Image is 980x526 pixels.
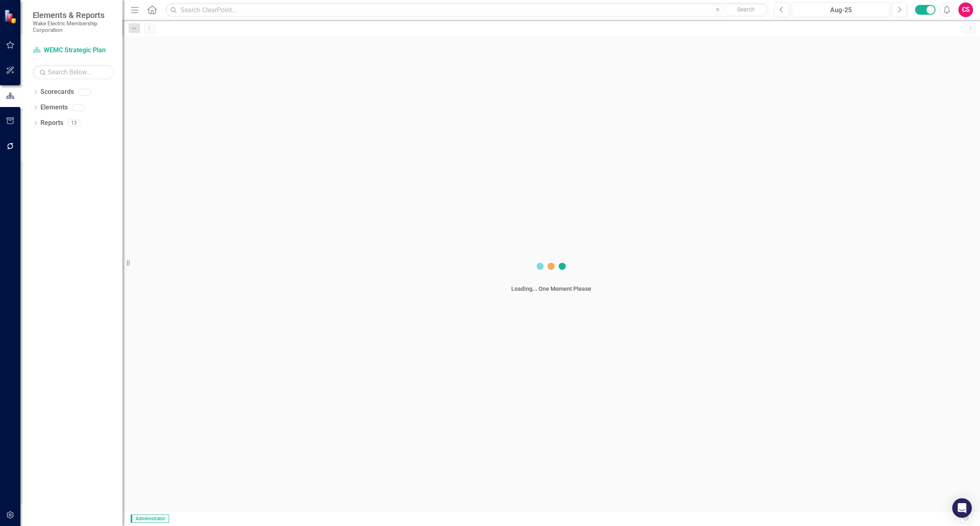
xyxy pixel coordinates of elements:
[4,9,18,23] img: ClearPoint Strategy
[795,5,887,15] div: Aug-25
[165,3,768,17] input: Search ClearPoint...
[40,87,74,97] a: Scorecards
[737,6,755,13] span: Search
[958,2,973,17] button: CS
[67,120,80,127] div: 13
[511,285,591,293] div: Loading... One Moment Please
[33,20,114,33] small: Wake Electric Membership Corporation
[33,10,114,20] span: Elements & Reports
[40,103,68,112] a: Elements
[33,65,114,79] input: Search Below...
[131,515,169,523] span: Administrator
[725,4,766,16] button: Search
[40,118,63,128] a: Reports
[952,498,972,518] div: Open Intercom Messenger
[33,46,114,55] a: WEMC Strategic Plan
[792,2,890,17] button: Aug-25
